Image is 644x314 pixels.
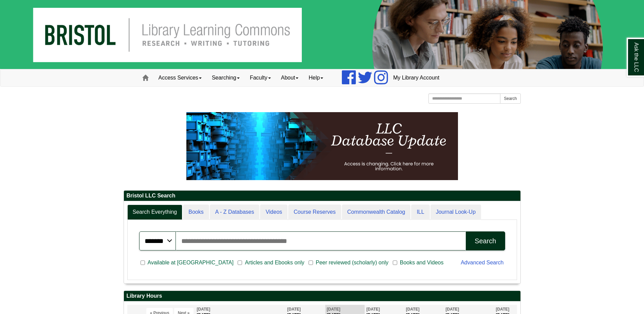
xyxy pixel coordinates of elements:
[287,307,301,312] span: [DATE]
[388,69,444,86] a: My Library Account
[411,205,429,220] a: ILL
[260,205,288,220] a: Videos
[207,69,245,86] a: Searching
[124,291,520,301] h2: Library Hours
[141,260,145,266] input: Available at [GEOGRAPHIC_DATA]
[313,259,391,267] span: Peer reviewed (scholarly) only
[127,205,183,220] a: Search Everything
[124,191,520,201] h2: Bristol LLC Search
[288,205,341,220] a: Course Reserves
[475,237,496,245] div: Search
[397,259,446,267] span: Books and Videos
[245,69,276,86] a: Faculty
[309,260,313,266] input: Peer reviewed (scholarly) only
[327,307,341,312] span: [DATE]
[366,307,380,312] span: [DATE]
[496,307,510,312] span: [DATE]
[303,69,328,86] a: Help
[197,307,210,312] span: [DATE]
[461,260,503,265] a: Advanced Search
[186,112,458,180] img: HTML tutorial
[238,260,242,266] input: Articles and Ebooks only
[342,205,411,220] a: Commonwealth Catalog
[276,69,304,86] a: About
[466,231,505,250] button: Search
[242,259,307,267] span: Articles and Ebooks only
[210,205,260,220] a: A - Z Databases
[393,260,397,266] input: Books and Videos
[445,307,459,312] span: [DATE]
[145,259,236,267] span: Available at [GEOGRAPHIC_DATA]
[406,307,420,312] span: [DATE]
[430,205,481,220] a: Journal Look-Up
[153,69,207,86] a: Access Services
[500,93,520,104] button: Search
[183,205,209,220] a: Books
